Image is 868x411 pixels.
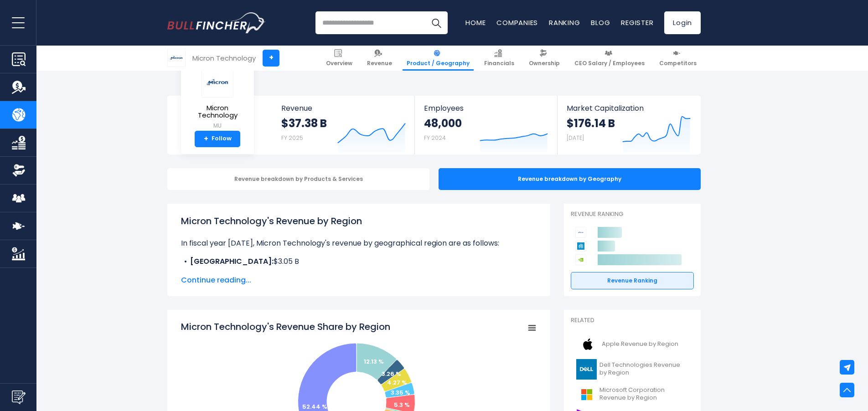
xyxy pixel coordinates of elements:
[599,386,688,402] span: Microsoft Corporation Revenue by Region
[181,256,537,267] li: $3.05 B
[201,67,233,98] img: MU logo
[659,60,697,67] span: Competitors
[496,18,538,27] a: Companies
[571,357,694,382] a: Dell Technologies Revenue by Region
[367,60,392,67] span: Revenue
[576,384,597,405] img: MSFT logo
[599,361,688,377] span: Dell Technologies Revenue by Region
[322,46,356,71] a: Overview
[425,11,448,34] button: Search
[190,256,274,267] b: [GEOGRAPHIC_DATA]:
[190,267,218,277] b: Europe:
[465,18,486,27] a: Home
[403,46,474,71] a: Product / Geography
[570,46,649,71] a: CEO Salary / Employees
[364,357,384,366] text: 12.13 %
[181,275,537,286] span: Continue reading...
[525,46,564,71] a: Ownership
[263,50,279,67] a: +
[281,134,303,142] small: FY 2025
[391,388,410,397] text: 3.35 %
[549,18,580,27] a: Ranking
[167,12,265,33] a: Go to homepage
[567,134,584,142] small: [DATE]
[181,238,537,249] p: In fiscal year [DATE], Micron Technology's revenue by geographical region are as follows:
[655,46,701,71] a: Competitors
[192,53,256,63] div: Micron Technology
[576,359,597,380] img: DELL logo
[621,18,653,27] a: Register
[571,382,694,407] a: Microsoft Corporation Revenue by Region
[168,49,185,67] img: MU logo
[576,334,599,354] img: AAPL logo
[567,104,691,113] span: Market Capitalization
[484,60,514,67] span: Financials
[571,332,694,357] a: Apple Revenue by Region
[188,104,247,119] span: Micron Technology
[567,116,615,130] strong: $176.14 B
[571,211,694,218] p: Revenue Ranking
[167,12,266,33] img: Bullfincher logo
[415,96,557,154] a: Employees 48,000 FY 2024
[529,60,560,67] span: Ownership
[480,46,518,71] a: Financials
[574,60,645,67] span: CEO Salary / Employees
[387,378,407,387] text: 4.27 %
[407,60,470,67] span: Product / Geography
[602,340,678,348] span: Apple Revenue by Region
[167,168,429,190] div: Revenue breakdown by Products & Services
[12,164,26,177] img: Ownership
[439,168,701,190] div: Revenue breakdown by Geography
[424,116,462,130] strong: 48,000
[424,134,446,142] small: FY 2024
[575,241,586,252] img: Applied Materials competitors logo
[571,272,694,289] a: Revenue Ranking
[591,18,610,27] a: Blog
[181,267,537,278] li: $818.00 M
[302,402,327,411] text: 52.44 %
[326,60,352,67] span: Overview
[575,254,586,265] img: NVIDIA Corporation competitors logo
[181,214,537,228] h1: Micron Technology's Revenue by Region
[204,135,208,143] strong: +
[195,131,240,147] a: +Follow
[382,370,401,378] text: 3.26 %
[181,320,390,333] tspan: Micron Technology's Revenue Share by Region
[363,46,396,71] a: Revenue
[571,317,694,324] p: Related
[188,67,247,131] a: Micron Technology MU
[664,11,701,34] a: Login
[281,116,327,130] strong: $37.38 B
[558,96,700,154] a: Market Capitalization $176.14 B [DATE]
[424,104,548,113] span: Employees
[575,227,586,238] img: Micron Technology competitors logo
[272,96,415,154] a: Revenue $37.38 B FY 2025
[394,401,410,409] text: 5.3 %
[188,122,247,130] small: MU
[281,104,406,113] span: Revenue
